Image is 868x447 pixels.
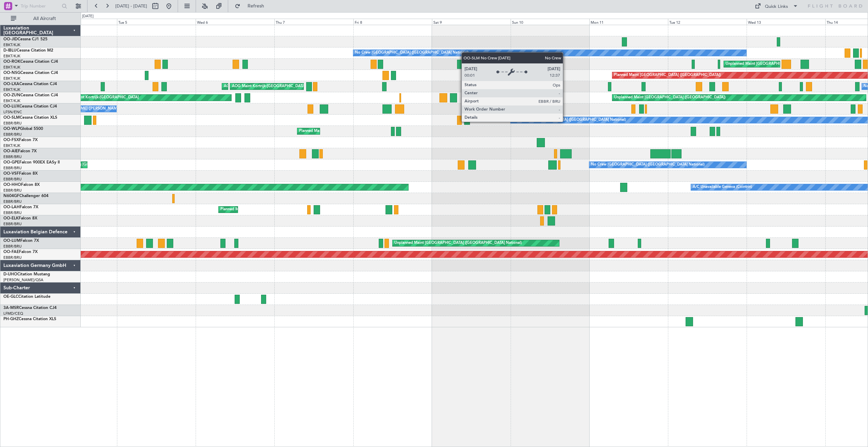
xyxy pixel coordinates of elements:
button: All Aircraft [7,13,74,24]
div: Thu 7 [274,19,353,25]
div: Planned Maint Milan (Linate) [299,126,348,136]
div: AOG Maint Kortrijk-[GEOGRAPHIC_DATA] [224,81,298,92]
div: Planned Maint [GEOGRAPHIC_DATA] ([GEOGRAPHIC_DATA]) [614,70,721,80]
a: N604GFChallenger 604 [3,194,48,198]
span: OO-ZUN [3,93,20,97]
a: EBBR/BRU [3,210,22,215]
a: EBBR/BRU [3,244,22,249]
a: OO-NSGCessna Citation CJ4 [3,71,58,75]
a: EBBR/BRU [3,221,22,227]
span: All Aircraft [18,16,72,21]
a: EBBR/BRU [3,255,22,260]
span: OO-LXA [3,82,19,86]
input: Trip Number [21,1,60,11]
span: OO-FSX [3,138,19,142]
a: OO-ELKFalcon 8X [3,216,37,220]
div: [DATE] [82,14,94,19]
a: OO-FAEFalcon 7X [3,250,38,254]
span: OO-FAE [3,250,19,254]
a: D-IJHOCitation Mustang [3,272,50,276]
a: OO-AIEFalcon 7X [3,149,37,153]
div: Unplanned Maint [GEOGRAPHIC_DATA]-[GEOGRAPHIC_DATA] [726,59,835,69]
div: Fri 8 [353,19,432,25]
div: Tue 5 [117,19,196,25]
div: Quick Links [765,3,788,10]
a: OO-WLPGlobal 5500 [3,127,43,131]
a: EBKT/KJK [3,54,20,59]
a: EBBR/BRU [3,121,22,126]
a: 3A-MSRCessna Citation CJ4 [3,306,57,310]
a: EBKT/KJK [3,143,20,148]
a: D-IBLUCessna Citation M2 [3,48,53,53]
a: EBKT/KJK [3,98,20,103]
a: OO-LUMFalcon 7X [3,239,39,243]
a: OO-ZUNCessna Citation CJ4 [3,93,58,97]
div: No Crew [GEOGRAPHIC_DATA] ([GEOGRAPHIC_DATA] National) [591,160,705,170]
span: [DATE] - [DATE] [115,3,147,9]
div: No Crew [GEOGRAPHIC_DATA] ([GEOGRAPHIC_DATA] National) [512,115,626,125]
a: OO-LUXCessna Citation CJ4 [3,104,57,109]
div: Wed 13 [747,19,825,25]
a: EBBR/BRU [3,154,22,159]
a: EBBR/BRU [3,199,22,204]
a: EBBR/BRU [3,188,22,193]
div: Unplanned Maint [GEOGRAPHIC_DATA] ([GEOGRAPHIC_DATA] National) [394,238,522,248]
span: OO-AIE [3,149,18,153]
span: 3A-MSR [3,306,19,310]
div: Tue 12 [668,19,747,25]
a: LFMD/CEQ [3,311,23,316]
a: OO-FSXFalcon 7X [3,138,38,142]
span: D-IJHO [3,272,17,276]
div: Wed 6 [196,19,274,25]
span: PH-GHZ [3,317,19,321]
span: Refresh [242,4,270,8]
button: Quick Links [751,1,802,12]
a: EBBR/BRU [3,166,22,171]
a: LFSN/ENC [3,110,22,115]
span: OO-WLP [3,127,20,131]
span: OO-LUX [3,104,19,109]
div: Unplanned Maint [GEOGRAPHIC_DATA] ([GEOGRAPHIC_DATA]) [614,93,726,103]
span: OO-LUM [3,239,20,243]
span: OO-GPE [3,160,19,164]
a: OO-VSFFalcon 8X [3,172,38,176]
a: OO-SLMCessna Citation XLS [3,116,57,120]
a: OO-LXACessna Citation CJ4 [3,82,57,86]
span: OO-ELK [3,216,19,220]
span: OO-VSF [3,172,19,176]
a: OO-JIDCessna CJ1 525 [3,37,47,41]
div: Planned Maint [GEOGRAPHIC_DATA] ([GEOGRAPHIC_DATA] National) [220,205,343,215]
a: OO-LAHFalcon 7X [3,205,38,209]
div: Sat 9 [432,19,511,25]
span: D-IBLU [3,48,17,53]
a: [PERSON_NAME]/QSA [3,277,43,283]
span: OO-LAH [3,205,20,209]
div: Mon 11 [589,19,668,25]
a: OO-GPEFalcon 900EX EASy II [3,160,60,164]
span: OO-ROK [3,60,20,64]
a: EBBR/BRU [3,132,22,137]
span: OO-JID [3,37,18,41]
span: OO-HHO [3,183,21,187]
a: EBKT/KJK [3,65,20,70]
a: PH-GHZCessna Citation XLS [3,317,56,321]
a: EBKT/KJK [3,76,20,81]
a: EBKT/KJK [3,87,20,92]
span: OE-GLC [3,295,18,299]
div: AOG Maint Kortrijk-[GEOGRAPHIC_DATA] [232,81,306,92]
span: OO-NSG [3,71,20,75]
div: Sun 10 [511,19,589,25]
a: OE-GLCCitation Latitude [3,295,51,299]
div: A/C Unavailable Geneva (Cointrin) [693,182,752,192]
div: Planned Maint Kortrijk-[GEOGRAPHIC_DATA] [60,93,139,103]
span: OO-SLM [3,116,20,120]
div: No Crew [GEOGRAPHIC_DATA] ([GEOGRAPHIC_DATA] National) [355,48,469,58]
button: Refresh [232,1,272,12]
span: N604GF [3,194,19,198]
a: EBBR/BRU [3,177,22,182]
a: EBKT/KJK [3,42,20,47]
a: OO-HHOFalcon 8X [3,183,40,187]
a: OO-ROKCessna Citation CJ4 [3,60,58,64]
